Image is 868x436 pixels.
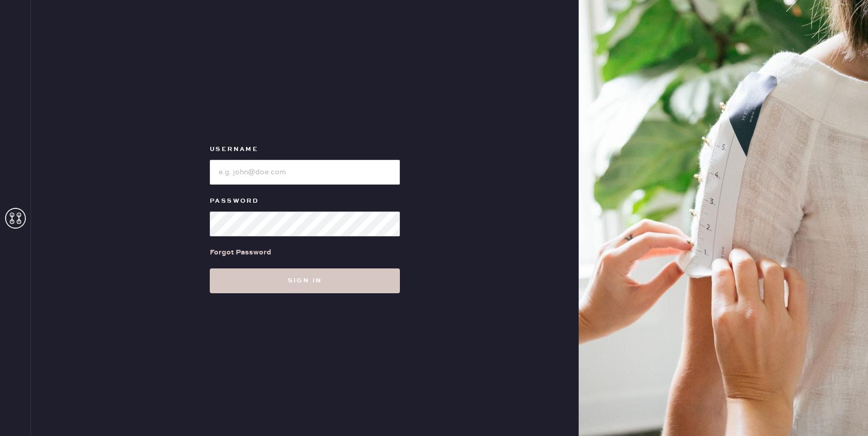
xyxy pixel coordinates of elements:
label: Password [210,195,400,207]
button: Sign in [210,268,400,293]
div: Forgot Password [210,247,271,258]
a: Forgot Password [210,236,271,268]
label: Username [210,143,400,156]
input: e.g. john@doe.com [210,160,400,185]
